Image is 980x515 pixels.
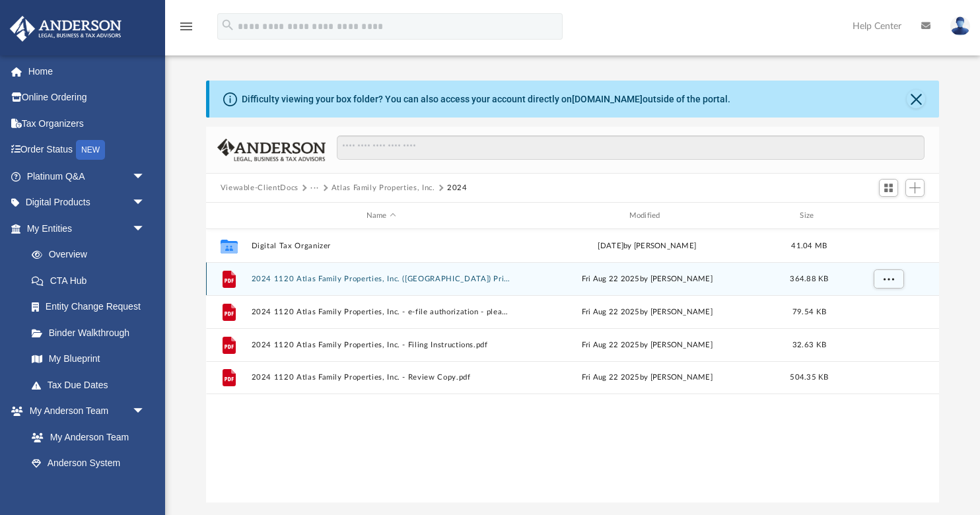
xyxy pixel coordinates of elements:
[790,374,828,381] span: 504.35 KB
[18,450,158,477] a: Anderson System
[18,424,152,450] a: My Anderson Team
[211,210,244,222] div: id
[905,179,925,197] button: Add
[178,25,194,34] a: menu
[251,242,511,250] button: Digital Tax Organizer
[251,373,511,382] button: 2024 1120 Atlas Family Properties, Inc. - Review Copy.pdf
[517,240,777,252] div: [DATE] by [PERSON_NAME]
[517,273,777,285] div: Fri Aug 22 2025 by [PERSON_NAME]
[517,306,777,318] div: Fri Aug 22 2025 by [PERSON_NAME]
[9,189,165,216] a: Digital Productsarrow_drop_down
[132,398,158,425] span: arrow_drop_down
[337,135,925,160] input: Search files and folders
[516,210,777,222] div: Modified
[18,242,165,268] a: Overview
[9,58,165,85] a: Home
[6,16,125,42] img: Anderson Advisors Platinum Portal
[792,341,826,349] span: 32.63 KB
[790,275,828,283] span: 364.88 KB
[9,398,158,425] a: My Anderson Teamarrow_drop_down
[251,275,511,283] button: 2024 1120 Atlas Family Properties, Inc. ([GEOGRAPHIC_DATA]) Print, Sign, Mail.pdf
[221,182,298,194] button: Viewable-ClientDocs
[251,341,511,349] button: 2024 1120 Atlas Family Properties, Inc. - Filing Instructions.pdf
[791,242,827,250] span: 41.04 MB
[447,182,468,194] button: 2024
[178,18,194,34] i: menu
[517,339,777,351] div: Fri Aug 22 2025 by [PERSON_NAME]
[206,229,940,503] div: grid
[132,215,158,242] span: arrow_drop_down
[251,308,511,316] button: 2024 1120 Atlas Family Properties, Inc. - e-file authorization - please sign.pdf
[873,269,903,289] button: More options
[250,210,510,222] div: Name
[9,215,165,242] a: My Entitiesarrow_drop_down
[76,140,105,160] div: NEW
[950,17,970,36] img: User Pic
[332,182,435,194] button: Atlas Family Properties, Inc.
[879,179,899,197] button: Switch to Grid View
[242,92,730,106] div: Difficulty viewing your box folder? You can also access your account directly on outside of the p...
[18,320,165,346] a: Binder Walkthrough
[841,210,934,222] div: id
[18,346,158,372] a: My Blueprint
[783,210,835,222] div: Size
[310,182,319,194] button: ···
[18,372,165,398] a: Tax Due Dates
[18,267,165,294] a: CTA Hub
[221,18,235,32] i: search
[9,137,165,164] a: Order StatusNEW
[792,308,826,316] span: 79.54 KB
[517,372,777,384] div: Fri Aug 22 2025 by [PERSON_NAME]
[132,189,158,217] span: arrow_drop_down
[9,110,165,137] a: Tax Organizers
[907,90,925,108] button: Close
[132,163,158,190] span: arrow_drop_down
[9,85,165,111] a: Online Ordering
[18,294,165,320] a: Entity Change Request
[572,94,643,104] a: [DOMAIN_NAME]
[9,163,165,189] a: Platinum Q&Aarrow_drop_down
